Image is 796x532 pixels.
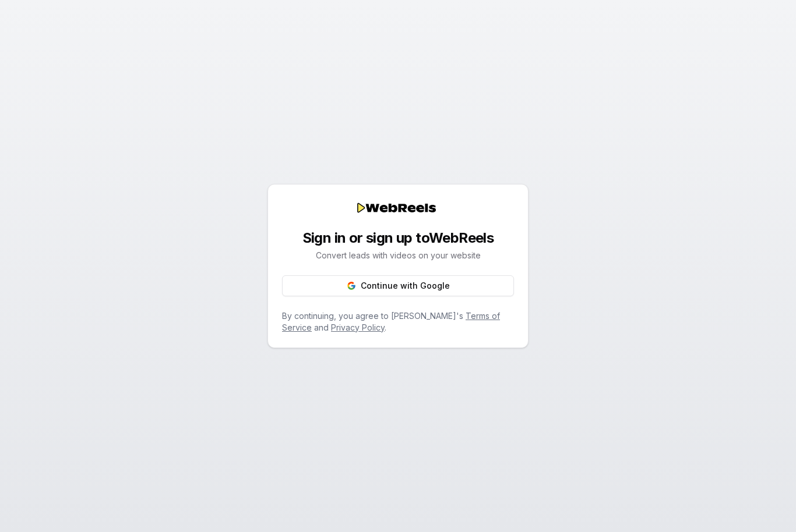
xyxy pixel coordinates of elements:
div: Sign in or sign up to WebReels [302,229,494,247]
p: By continuing, you agree to [PERSON_NAME]'s and . [282,310,514,334]
img: Testimo logo [357,198,439,217]
a: Privacy Policy [331,322,385,332]
a: Terms of Service [282,311,500,332]
div: Convert leads with videos on your website [316,250,481,261]
button: Continue with Google [282,275,514,296]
